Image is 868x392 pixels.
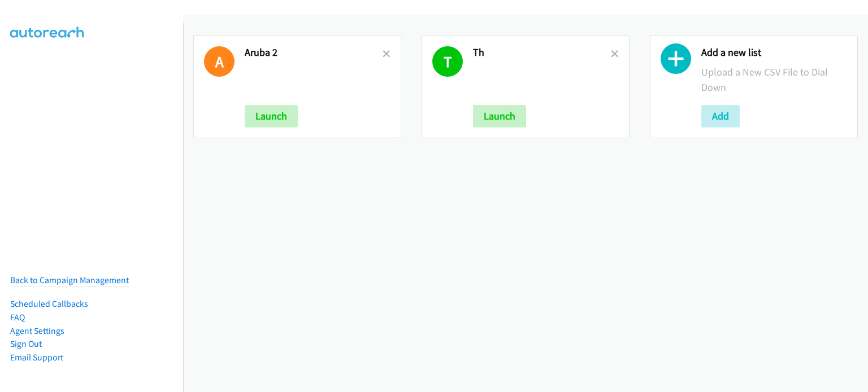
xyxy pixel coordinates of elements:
button: Launch [473,105,526,127]
button: Add [701,105,740,127]
p: Upload a New CSV File to Dial Down [701,64,847,95]
a: Sign Out [10,338,42,349]
a: Scheduled Callbacks [10,298,88,309]
button: Launch [245,105,298,127]
h2: Aruba 2 [245,46,383,59]
h1: A [204,46,235,77]
h2: Add a new list [701,46,847,59]
a: Email Support [10,352,63,363]
a: Agent Settings [10,325,64,336]
a: FAQ [10,312,25,323]
a: Back to Campaign Management [10,275,129,285]
h2: Th [473,46,611,59]
h1: T [432,46,463,77]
